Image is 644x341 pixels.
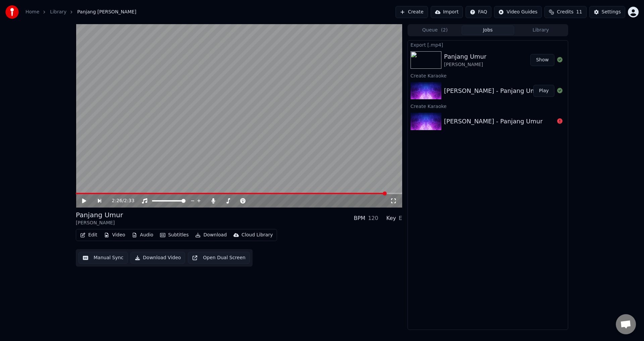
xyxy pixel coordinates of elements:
[130,252,185,264] button: Download Video
[5,5,19,19] img: youka
[386,214,396,222] div: Key
[444,61,487,68] div: [PERSON_NAME]
[494,6,542,18] button: Video Guides
[354,214,365,222] div: BPM
[466,6,491,18] button: FAQ
[25,9,137,15] nav: breadcrumb
[409,25,462,35] button: Queue
[193,230,229,240] button: Download
[557,9,573,15] span: Credits
[399,214,402,222] div: E
[188,252,250,264] button: Open Dual Screen
[101,230,128,240] button: Video
[76,220,123,226] div: [PERSON_NAME]
[514,25,567,35] button: Library
[616,314,636,334] div: Open chat
[129,230,156,240] button: Audio
[431,6,463,18] button: Import
[530,54,554,66] button: Show
[157,230,191,240] button: Subtitles
[76,210,123,220] div: Panjang Umur
[462,25,515,35] button: Jobs
[576,9,582,15] span: 11
[112,197,122,204] span: 2:26
[444,117,543,126] div: [PERSON_NAME] - Panjang Umur
[441,27,448,34] span: ( 2 )
[408,71,568,79] div: Create Karaoke
[602,9,621,15] div: Settings
[77,230,100,240] button: Edit
[444,52,487,61] div: Panjang Umur
[77,9,136,15] span: Panjang [PERSON_NAME]
[533,85,554,97] button: Play
[25,9,39,15] a: Home
[589,6,625,18] button: Settings
[50,9,66,15] a: Library
[112,197,128,204] div: /
[241,232,273,238] div: Cloud Library
[78,252,128,264] button: Manual Sync
[408,41,568,49] div: Export [.mp4]
[368,214,378,222] div: 120
[408,102,568,110] div: Create Karaoke
[124,197,134,204] span: 2:33
[444,86,543,96] div: [PERSON_NAME] - Panjang Umur
[544,6,586,18] button: Credits11
[395,6,428,18] button: Create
